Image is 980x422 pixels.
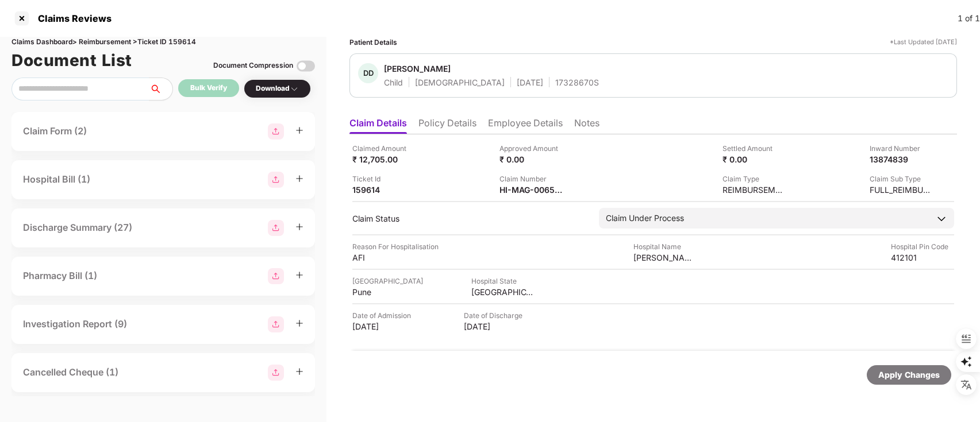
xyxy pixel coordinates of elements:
[213,60,293,71] div: Document Compression
[471,287,535,297] div: [GEOGRAPHIC_DATA]
[297,57,315,75] img: svg+xml;base64,PHN2ZyBpZD0iVG9nZ2xlLTMyeDMyIiB4bWxucz0iaHR0cDovL3d3dy53My5vcmcvMjAwMC9zdmciIHdpZH...
[352,173,416,184] div: Ticket Id
[268,365,284,381] img: svg+xml;base64,PHN2ZyBpZD0iR3JvdXBfMjg4MTMiIGRhdGEtbmFtZT0iR3JvdXAgMjg4MTMiIHhtbG5zPSJodHRwOi8vd3...
[352,184,416,195] div: 159614
[352,310,416,321] div: Date of Admission
[268,220,284,236] img: svg+xml;base64,PHN2ZyBpZD0iR3JvdXBfMjg4MTMiIGRhdGEtbmFtZT0iR3JvdXAgMjg4MTMiIHhtbG5zPSJodHRwOi8vd3...
[499,173,563,184] div: Claim Number
[517,77,543,88] div: [DATE]
[555,77,599,88] div: 17328670S
[290,84,299,94] img: svg+xml;base64,PHN2ZyBpZD0iRHJvcGRvd24tMzJ4MzIiIHhtbG5zPSJodHRwOi8vd3d3LnczLm9yZy8yMDAwL3N2ZyIgd2...
[352,287,416,297] div: Pune
[349,37,397,48] div: Patient Details
[23,365,118,380] div: Cancelled Cheque (1)
[268,268,284,284] img: svg+xml;base64,PHN2ZyBpZD0iR3JvdXBfMjg4MTMiIGRhdGEtbmFtZT0iR3JvdXAgMjg4MTMiIHhtbG5zPSJodHRwOi8vd3...
[349,117,407,134] li: Claim Details
[23,172,90,187] div: Hospital Bill (1)
[352,252,416,263] div: AFI
[633,252,697,263] div: [PERSON_NAME][GEOGRAPHIC_DATA]
[256,83,299,94] div: Download
[499,154,563,165] div: ₹ 0.00
[352,241,439,252] div: Reason For Hospitalisation
[870,173,933,184] div: Claim Sub Type
[415,77,505,88] div: [DEMOGRAPHIC_DATA]
[870,154,933,165] div: 13874839
[11,37,315,48] div: Claims Dashboard > Reimbursement > Ticket ID 159614
[606,212,684,224] div: Claim Under Process
[23,317,127,331] div: Investigation Report (9)
[936,213,947,224] img: downArrowIcon
[268,172,284,188] img: svg+xml;base64,PHN2ZyBpZD0iR3JvdXBfMjg4MTMiIGRhdGEtbmFtZT0iR3JvdXAgMjg4MTMiIHhtbG5zPSJodHRwOi8vd3...
[870,184,933,195] div: FULL_REIMBURSEMENT
[23,220,132,235] div: Discharge Summary (27)
[471,276,535,287] div: Hospital State
[149,84,172,94] span: search
[464,310,527,321] div: Date of Discharge
[358,63,378,83] div: DD
[722,173,786,184] div: Claim Type
[31,13,112,24] div: Claims Reviews
[23,124,87,138] div: Claim Form (2)
[891,252,954,263] div: 412101
[268,123,284,140] img: svg+xml;base64,PHN2ZyBpZD0iR3JvdXBfMjg4MTMiIGRhdGEtbmFtZT0iR3JvdXAgMjg4MTMiIHhtbG5zPSJodHRwOi8vd3...
[890,37,957,48] div: *Last Updated [DATE]
[878,369,940,381] div: Apply Changes
[891,241,954,252] div: Hospital Pin Code
[418,117,476,134] li: Policy Details
[295,319,303,327] span: plus
[352,143,416,154] div: Claimed Amount
[268,316,284,332] img: svg+xml;base64,PHN2ZyBpZD0iR3JvdXBfMjg4MTMiIGRhdGEtbmFtZT0iR3JvdXAgMjg4MTMiIHhtbG5zPSJodHRwOi8vd3...
[384,63,451,74] div: [PERSON_NAME]
[574,117,599,134] li: Notes
[464,321,527,332] div: [DATE]
[352,276,423,287] div: [GEOGRAPHIC_DATA]
[722,143,786,154] div: Settled Amount
[488,117,563,134] li: Employee Details
[352,321,416,332] div: [DATE]
[499,184,563,195] div: HI-MAG-006546720(0)
[352,154,416,165] div: ₹ 12,705.00
[352,213,587,224] div: Claim Status
[295,175,303,183] span: plus
[722,184,786,195] div: REIMBURSEMENT
[295,367,303,375] span: plus
[149,78,173,100] button: search
[958,12,980,25] div: 1 of 1
[722,154,786,165] div: ₹ 0.00
[190,83,227,94] div: Bulk Verify
[870,143,933,154] div: Inward Number
[633,241,697,252] div: Hospital Name
[23,269,97,283] div: Pharmacy Bill (1)
[295,126,303,134] span: plus
[384,77,403,88] div: Child
[295,271,303,279] span: plus
[499,143,563,154] div: Approved Amount
[295,223,303,231] span: plus
[11,48,132,73] h1: Document List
